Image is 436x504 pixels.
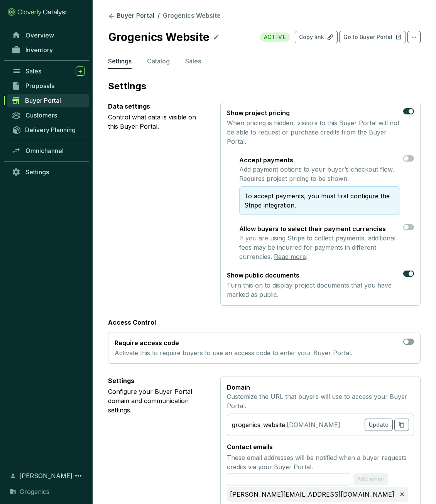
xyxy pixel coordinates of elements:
[227,108,400,117] p: Show project pricing
[108,102,208,111] p: Data settings
[108,80,421,92] p: Settings
[185,56,201,66] p: Sales
[239,233,400,261] p: If you are using Stripe to collect payments, additional fees may be incurred for payments in diff...
[343,33,392,41] p: Go to Buyer Portal
[8,123,89,136] a: Delivery Planning
[227,453,414,472] p: These email addresses will be notified when a buyer requests credits via your Buyer Portal.
[7,94,89,107] a: Buyer Portal
[108,376,208,385] p: Settings
[227,281,400,299] p: Turn this on to display project documents that you have marked as public.
[8,29,89,42] a: Overview
[239,155,400,165] p: Accept payments
[8,65,89,78] a: Sales
[230,490,394,499] p: [PERSON_NAME][EMAIL_ADDRESS][DOMAIN_NAME]
[25,126,76,134] span: Delivery Planning
[25,147,64,155] span: Omnichannel
[25,111,57,119] span: Customers
[8,165,89,179] a: Settings
[25,82,54,90] span: Proposals
[25,46,53,54] span: Inventory
[25,31,54,39] span: Overview
[365,419,393,431] button: Update
[106,12,156,21] a: Buyer Portal
[369,421,389,429] span: Update
[163,12,221,19] span: Grogenics Website
[227,442,414,451] p: Contact emails
[8,144,89,157] a: Omnichannel
[25,97,61,104] span: Buyer Portal
[227,383,414,392] p: Domain
[239,165,400,183] p: Add payment options to your buyer’s checkout flow. Requires project pricing to be shown.
[108,387,208,415] p: Configure your Buyer Portal domain and communication settings.
[227,392,414,410] p: Customize the URL that buyers will use to access your Buyer Portal.
[147,56,170,66] p: Catalog
[274,253,306,261] a: Read more
[25,168,49,176] span: Settings
[339,31,406,43] button: Go to Buyer Portal
[108,29,210,46] p: Grogenics Website
[115,339,352,347] p: Require access code
[227,271,400,280] p: Show public documents
[299,33,324,41] p: Copy link
[239,224,400,233] p: Allow buyers to select their payment currencies
[108,56,132,66] p: Settings
[108,112,208,131] p: Control what data is visible on this Buyer Portal.
[232,420,285,429] div: grogenics-website
[108,318,421,327] p: Access Control
[8,79,89,92] a: Proposals
[157,12,160,21] li: /
[227,118,400,146] p: When pricing is hidden, visitors to this Buyer Portal will not be able to request or purchase cre...
[20,487,49,496] span: Grogenics
[115,349,352,357] p: Activate this to require buyers to use an access code to enter your Buyer Portal.
[25,67,41,75] span: Sales
[8,109,89,122] a: Customers
[295,31,338,43] button: Copy link
[19,471,73,480] span: [PERSON_NAME]
[8,43,89,56] a: Inventory
[260,32,290,42] span: ACTIVE
[239,186,400,215] section: To accept payments, you must first .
